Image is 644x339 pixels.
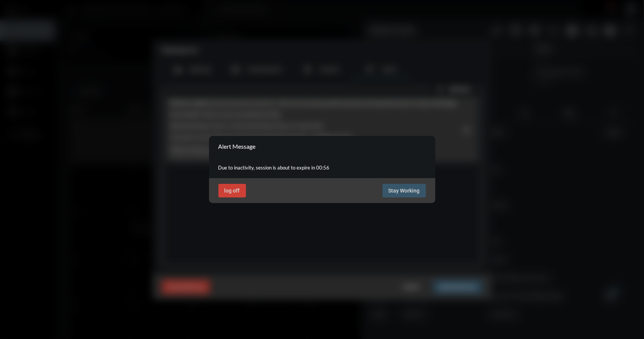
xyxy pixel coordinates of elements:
span: log off [224,188,240,194]
h2: Alert Message [218,143,256,150]
button: Stay Working [383,184,426,197]
button: log off [218,184,246,197]
span: Stay Working [389,188,420,194]
p: Due to inactivity, session is about to expire in 00:56 [218,165,426,171]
